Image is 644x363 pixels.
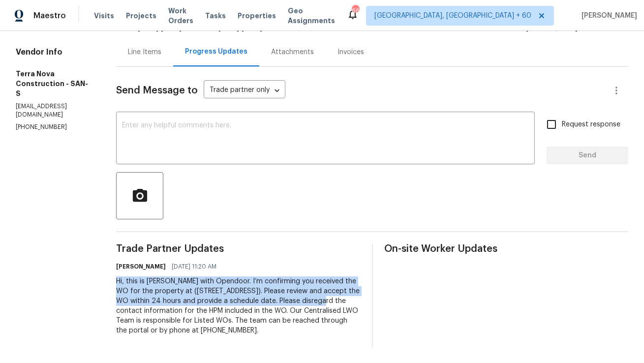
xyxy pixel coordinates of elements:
[16,123,92,131] p: [PHONE_NUMBER]
[126,11,156,21] span: Projects
[385,244,629,254] span: On-site Worker Updates
[116,262,166,272] h6: [PERSON_NAME]
[116,276,360,335] div: Hi, this is [PERSON_NAME] with Opendoor. I’m confirming you received the WO for the property at (...
[16,102,92,119] p: [EMAIL_ADDRESS][DOMAIN_NAME]
[16,47,92,57] h4: Vendor Info
[578,11,637,21] span: [PERSON_NAME]
[128,47,161,57] div: Line Items
[172,262,216,272] span: [DATE] 11:20 AM
[238,11,276,21] span: Properties
[116,244,360,254] span: Trade Partner Updates
[562,120,620,130] span: Request response
[33,11,66,21] span: Maestro
[271,47,314,57] div: Attachments
[337,47,364,57] div: Invoices
[288,6,335,26] span: Geo Assignments
[94,11,114,21] span: Visits
[16,69,92,98] h5: Terra Nova Construction - SAN-S
[374,11,531,21] span: [GEOGRAPHIC_DATA], [GEOGRAPHIC_DATA] + 60
[204,83,285,99] div: Trade partner only
[185,47,247,57] div: Progress Updates
[205,12,226,19] span: Tasks
[352,6,359,16] div: 662
[116,86,198,95] span: Send Message to
[168,6,193,26] span: Work Orders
